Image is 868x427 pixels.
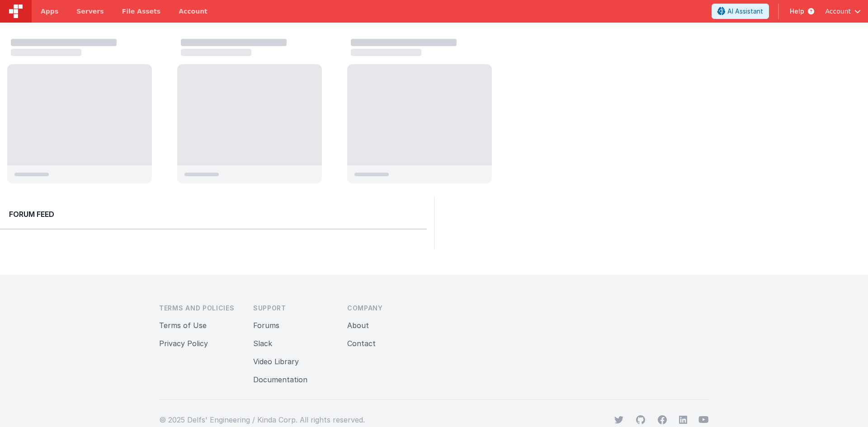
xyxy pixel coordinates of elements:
[122,7,161,16] span: File Assets
[159,414,365,425] p: © 2025 Delfs' Engineering / Kinda Corp. All rights reserved.
[9,209,418,220] h2: Forum Feed
[825,7,861,16] button: Account
[159,321,207,330] a: Terms of Use
[253,374,307,385] button: Documentation
[159,304,239,313] h3: Terms and Policies
[76,7,104,16] span: Servers
[253,304,333,313] h3: Support
[790,7,804,16] span: Help
[253,320,279,331] button: Forums
[347,304,427,313] h3: Company
[825,7,851,16] span: Account
[41,7,58,16] span: Apps
[159,339,208,348] a: Privacy Policy
[727,7,763,16] span: AI Assistant
[347,321,369,330] a: About
[253,338,272,349] button: Slack
[679,415,688,424] svg: viewBox="0 0 24 24" aria-hidden="true">
[347,320,369,331] button: About
[347,338,376,349] button: Contact
[712,4,769,19] button: AI Assistant
[253,356,299,367] button: Video Library
[253,339,272,348] a: Slack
